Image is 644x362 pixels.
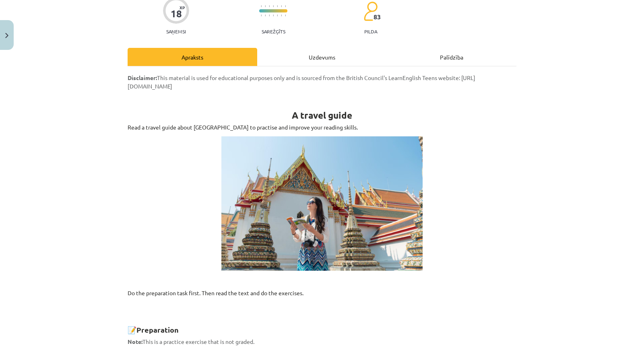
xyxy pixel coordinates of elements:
img: icon-short-line-57e1e144782c952c97e751825c79c345078a6d821885a25fce030b3d8c18986b.svg [273,14,274,16]
span: This material is used for educational purposes only and is sourced from the British Council's Lea... [128,74,475,90]
strong: Disclaimer: [128,74,157,81]
span: XP [180,5,185,10]
img: icon-short-line-57e1e144782c952c97e751825c79c345078a6d821885a25fce030b3d8c18986b.svg [265,5,266,7]
p: Saņemsi [163,29,189,34]
span: 83 [374,13,381,21]
img: icon-short-line-57e1e144782c952c97e751825c79c345078a6d821885a25fce030b3d8c18986b.svg [285,14,286,16]
img: icon-close-lesson-0947bae3869378f0d4975bcd49f059093ad1ed9edebbc8119c70593378902aed.svg [5,33,8,38]
img: icon-short-line-57e1e144782c952c97e751825c79c345078a6d821885a25fce030b3d8c18986b.svg [277,14,278,16]
div: Apraksts [128,48,257,66]
p: Do the preparation task first. Then read the text and do the exercises. [128,289,516,297]
div: Uzdevums [257,48,387,66]
div: 18 [171,8,182,19]
div: Palīdzība [387,48,516,66]
img: students-c634bb4e5e11cddfef0936a35e636f08e4e9abd3cc4e673bd6f9a4125e45ecb1.svg [363,1,378,21]
img: icon-short-line-57e1e144782c952c97e751825c79c345078a6d821885a25fce030b3d8c18986b.svg [261,14,262,16]
strong: Preparation [136,325,179,334]
img: icon-short-line-57e1e144782c952c97e751825c79c345078a6d821885a25fce030b3d8c18986b.svg [261,5,262,7]
img: icon-short-line-57e1e144782c952c97e751825c79c345078a6d821885a25fce030b3d8c18986b.svg [285,5,286,7]
strong: Note: [128,338,142,345]
p: Sarežģīts [262,29,285,34]
img: icon-short-line-57e1e144782c952c97e751825c79c345078a6d821885a25fce030b3d8c18986b.svg [269,14,270,16]
p: pilda [364,29,377,34]
img: icon-short-line-57e1e144782c952c97e751825c79c345078a6d821885a25fce030b3d8c18986b.svg [281,5,282,7]
span: This is a practice exercise that is not graded. [128,338,254,345]
h2: 📝 [128,315,516,335]
img: icon-short-line-57e1e144782c952c97e751825c79c345078a6d821885a25fce030b3d8c18986b.svg [273,5,274,7]
img: icon-short-line-57e1e144782c952c97e751825c79c345078a6d821885a25fce030b3d8c18986b.svg [269,5,270,7]
img: icon-short-line-57e1e144782c952c97e751825c79c345078a6d821885a25fce030b3d8c18986b.svg [277,5,278,7]
strong: A travel guide [292,109,352,121]
img: icon-short-line-57e1e144782c952c97e751825c79c345078a6d821885a25fce030b3d8c18986b.svg [265,14,266,16]
img: icon-short-line-57e1e144782c952c97e751825c79c345078a6d821885a25fce030b3d8c18986b.svg [281,14,282,16]
p: Read a travel guide about [GEOGRAPHIC_DATA] to practise and improve your reading skills. [128,123,516,132]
